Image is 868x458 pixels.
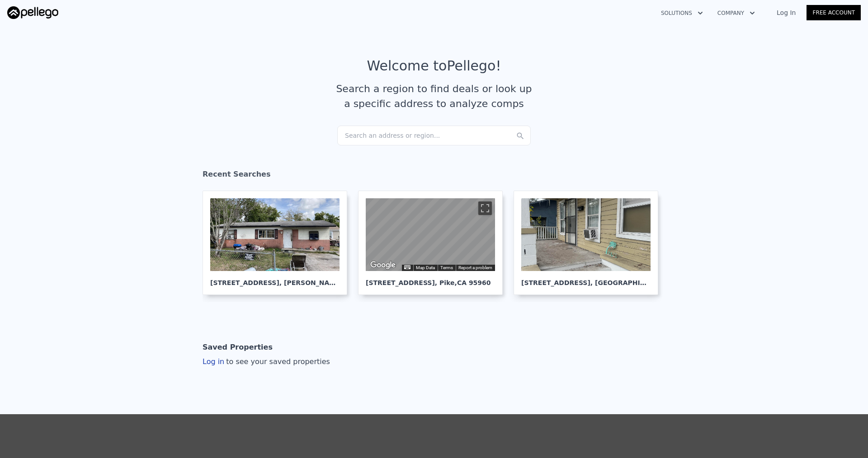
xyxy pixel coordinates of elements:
a: Map [STREET_ADDRESS], Pike,CA 95960 [358,191,510,295]
a: [STREET_ADDRESS], [GEOGRAPHIC_DATA] [514,191,665,295]
div: Street View [366,198,495,271]
button: Toggle fullscreen view [478,201,492,215]
div: Welcome to Pellego ! [367,58,501,74]
button: Map Data [416,265,435,271]
button: Company [710,5,762,21]
a: Log In [766,8,807,17]
div: Saved Properties [203,338,273,356]
div: [STREET_ADDRESS] , [PERSON_NAME] [210,271,340,287]
div: [STREET_ADDRESS] , Pike [366,271,495,287]
div: Map [366,198,495,271]
button: Keyboard shortcuts [404,265,410,269]
div: Search a region to find deals or look up a specific address to analyze comps [333,81,535,111]
button: Solutions [654,5,710,21]
div: Log in [203,356,330,367]
div: Recent Searches [203,162,665,191]
a: Free Account [807,5,861,20]
div: Search an address or region... [337,126,531,145]
a: Open this area in Google Maps (opens a new window) [368,259,398,271]
img: Pellego [7,6,58,19]
span: to see your saved properties [224,357,330,366]
a: Report a problem [458,265,492,270]
a: Terms (opens in new tab) [440,265,453,270]
a: [STREET_ADDRESS], [PERSON_NAME] [203,191,354,295]
span: , CA 95960 [455,279,491,286]
div: [STREET_ADDRESS] , [GEOGRAPHIC_DATA] [521,271,651,287]
img: Google [368,259,398,271]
